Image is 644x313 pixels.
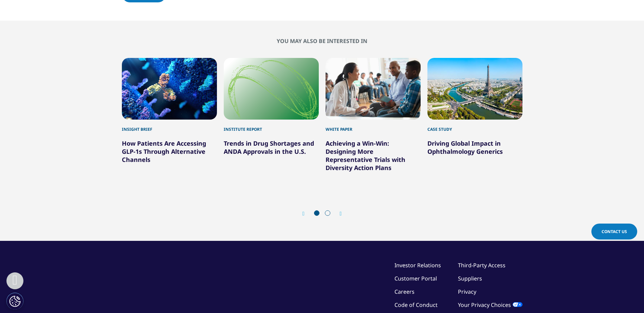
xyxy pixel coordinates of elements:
a: Contact Us [591,224,637,239]
div: Previous slide [302,210,311,217]
button: Cookies Settings [6,293,23,310]
a: Customer Portal [394,275,437,282]
a: Privacy [458,288,476,295]
div: 4 / 6 [427,58,522,180]
a: Achieving a Win-Win: Designing More Representative Trials with Diversity Action Plans [326,139,405,172]
a: Investor Relations [394,262,441,269]
a: Third-Party Access [458,262,505,269]
div: White Paper [326,120,421,132]
span: Contact Us [602,229,627,234]
a: Suppliers [458,275,482,282]
a: Your Privacy Choices [458,301,522,309]
a: Driving Global Impact in Ophthalmology Generics [427,139,503,155]
div: Institute Report [224,120,319,132]
div: 1 / 6 [122,58,217,180]
a: Careers [394,288,415,295]
div: 2 / 6 [224,58,319,180]
h2: You may also be interested in [122,38,522,44]
div: Insight Brief [122,120,217,132]
div: 3 / 6 [326,58,421,180]
div: Next slide [333,210,342,217]
a: Trends in Drug Shortages and ANDA Approvals in the U.S. [224,139,314,155]
div: Case Study [427,120,522,132]
a: Code of Conduct [394,301,438,309]
a: How Patients Are Accessing GLP-1s Through Alternative Channels [122,139,206,164]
